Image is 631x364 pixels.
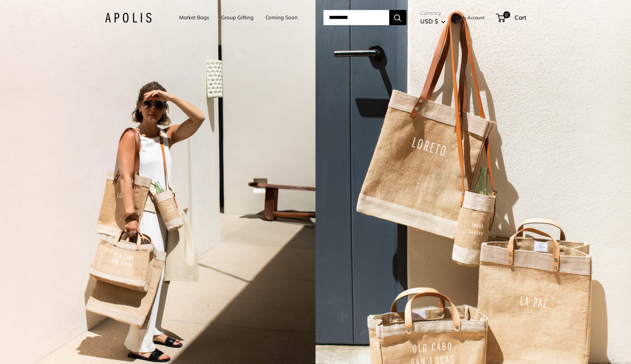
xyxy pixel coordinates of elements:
img: Apolis [105,13,152,23]
a: My Account [460,13,485,22]
span: Cart [515,14,526,21]
span: Currency [420,8,445,18]
span: 0 [503,11,510,18]
span: USD $ [420,18,438,25]
a: Market Bags [179,13,209,22]
button: USD $ [420,16,445,27]
button: Search [389,10,406,25]
a: Coming Soon [266,13,298,22]
a: Group Gifting [221,13,254,22]
a: 0 Cart [497,12,526,23]
input: Search... [323,10,389,25]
